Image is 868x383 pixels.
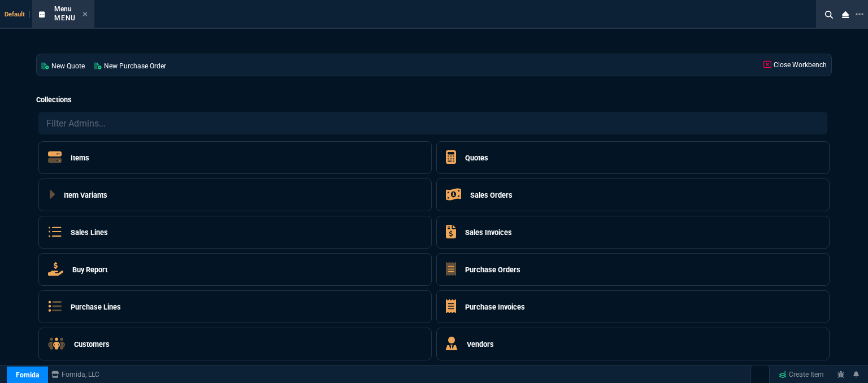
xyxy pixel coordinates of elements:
[821,8,837,21] nx-icon: Search
[54,5,72,13] span: Menu
[856,9,863,20] nx-icon: Open New Tab
[465,227,512,238] h5: Sales Invoices
[36,94,832,105] h5: Collections
[465,153,488,163] h5: Quotes
[37,54,89,76] a: New Quote
[837,8,853,21] nx-icon: Close Workbench
[71,153,89,163] h5: Items
[5,11,30,18] span: Default
[54,14,76,23] p: Menu
[89,54,171,76] a: New Purchase Order
[72,264,107,275] h5: Buy Report
[64,190,107,201] h5: Item Variants
[48,369,103,380] a: msbcCompanyName
[38,112,827,134] input: Filter Admins...
[74,339,110,350] h5: Customers
[774,366,828,383] a: Create Item
[467,339,494,350] h5: Vendors
[465,302,525,312] h5: Purchase Invoices
[83,10,88,19] nx-icon: Close Tab
[71,302,121,312] h5: Purchase Lines
[71,227,108,238] h5: Sales Lines
[465,264,520,275] h5: Purchase Orders
[759,54,831,76] a: Close Workbench
[470,190,513,201] h5: Sales Orders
